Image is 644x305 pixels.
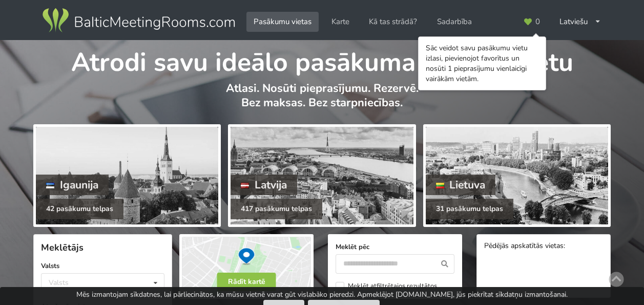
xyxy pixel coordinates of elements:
a: Karte [324,12,357,32]
div: 42 pasākumu telpas [36,199,123,219]
div: Igaunija [36,175,109,195]
a: Pasākumu vietas [246,12,319,32]
div: Latviešu [552,12,608,32]
div: 31 pasākumu telpas [426,199,513,219]
div: Latvija [231,175,297,195]
p: Atlasi. Nosūti pieprasījumu. Rezervē. Bez maksas. Bez starpniecības. [33,81,611,121]
div: Pēdējās apskatītās vietas: [484,242,603,252]
label: Valsts [41,261,164,271]
label: Meklēt atfiltrētajos rezultātos [336,282,437,291]
img: Rādīt kartē [179,234,314,299]
span: Meklētājs [41,241,84,254]
button: Rādīt kartē [217,273,276,291]
h1: Atrodi savu ideālo pasākuma norises vietu [33,40,611,79]
label: Meklēt pēc [336,242,454,252]
a: Latvija 417 pasākumu telpas [228,124,416,227]
a: Kā tas strādā? [362,12,424,32]
div: Valsts [49,278,69,287]
div: Lietuva [426,175,496,195]
div: 417 pasākumu telpas [231,199,322,219]
img: Baltic Meeting Rooms [40,6,237,35]
a: Sadarbība [430,12,479,32]
a: Lietuva 31 pasākumu telpas [423,124,611,227]
span: 0 [535,18,540,26]
a: Igaunija 42 pasākumu telpas [33,124,221,227]
div: Sāc veidot savu pasākumu vietu izlasi, pievienojot favorītus un nosūti 1 pieprasījumu vienlaicīgi... [426,43,538,84]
